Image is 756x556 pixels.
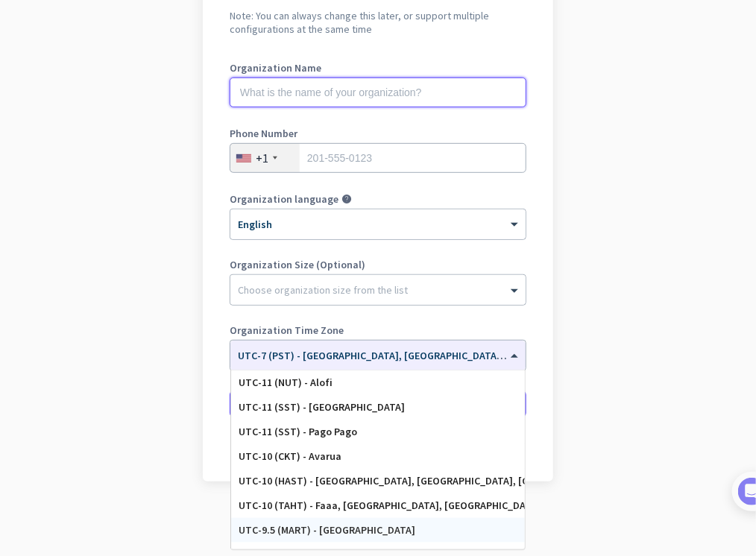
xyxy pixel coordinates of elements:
label: Organization Size (Optional) [230,259,526,270]
button: Create Organization [230,391,526,417]
div: UTC-11 (NUT) - Alofi [239,376,517,389]
div: UTC-10 (CKT) - Avarua [239,450,517,463]
input: What is the name of your organization? [230,78,526,107]
label: Organization Name [230,63,526,73]
div: UTC-11 (SST) - [GEOGRAPHIC_DATA] [239,401,517,414]
h2: Note: You can always change this later, or support multiple configurations at the same time [230,9,526,36]
label: Phone Number [230,128,526,139]
input: 201-555-0123 [230,143,526,173]
div: Options List [231,370,525,549]
label: Organization language [230,194,338,204]
div: +1 [256,151,268,165]
label: Organization Time Zone [230,325,526,335]
div: Go back [230,444,526,455]
div: UTC-10 (TAHT) - Faaa, [GEOGRAPHIC_DATA], [GEOGRAPHIC_DATA] [239,499,517,512]
i: help [341,194,352,204]
div: UTC-10 (HAST) - [GEOGRAPHIC_DATA], [GEOGRAPHIC_DATA], [GEOGRAPHIC_DATA], [GEOGRAPHIC_DATA] [239,475,517,487]
div: UTC-11 (SST) - Pago Pago [239,426,517,438]
div: UTC-9.5 (MART) - [GEOGRAPHIC_DATA] [239,524,517,537]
